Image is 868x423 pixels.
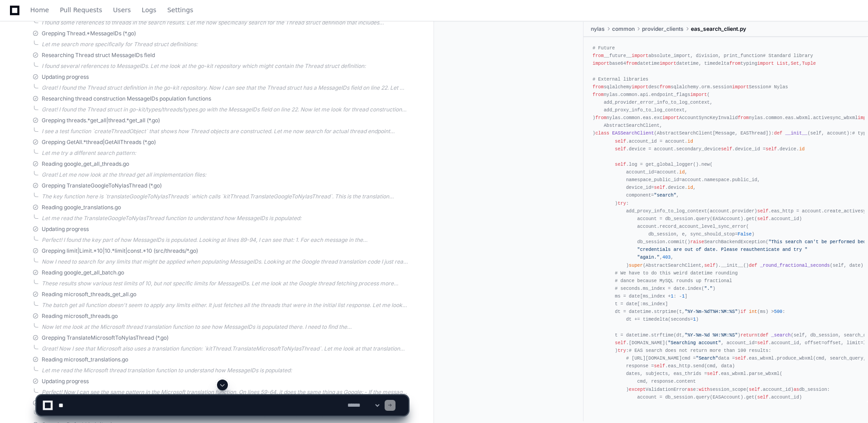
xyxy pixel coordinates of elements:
span: 1 [671,293,674,299]
span: Researching thread construction MessageIDs population functions [42,95,211,102]
span: try [617,348,626,353]
span: import [593,61,609,66]
span: self [654,185,665,190]
span: eas_search_client.py [691,25,746,33]
span: Reading microsoft_threads_get_all.go [42,291,136,298]
div: Great! Now I see that Microsoft also uses a translation function: `kitThread.TranslateMicrosoftTo... [42,345,408,352]
span: common [612,25,635,33]
div: These results show various test limits of 10, but not specific limits for MessageIDs. Let me look... [42,280,408,287]
span: False [738,231,752,237]
span: Home [30,7,49,13]
span: id [687,139,693,144]
span: class [595,130,609,136]
div: Perfect! I found the key part of how MessageIDs is populated. Looking at lines 89-94, I can see t... [42,236,408,244]
span: try [617,201,626,206]
span: from [593,84,604,90]
span: Updating progress [42,73,89,81]
span: from [729,61,741,66]
div: Great! I found the Thread struct in go-kit/types/threads/types.go with the MessageIDs field on li... [42,106,408,113]
span: self [615,162,626,167]
span: _round_fractional_seconds [760,263,830,268]
span: List [777,61,788,66]
span: Updating progress [42,378,89,385]
span: import [690,92,707,97]
span: self [615,139,626,144]
span: self [757,216,768,221]
span: Logs [142,7,156,13]
span: Reading google_translations.go [42,204,121,211]
span: Grepping TranslateGoogleToNylasThread (*.go) [42,182,162,189]
span: from [593,53,604,58]
span: self [766,146,777,152]
span: # Nylas [768,84,788,90]
span: self [615,340,626,346]
span: self [757,208,768,214]
span: if [741,309,746,314]
div: Great! Let me now look at the thread get all implementation files: [42,171,408,178]
span: Tuple [802,61,816,66]
span: id [679,169,685,175]
span: 500 [774,309,782,314]
span: Reading microsoft_threads.go [42,312,118,320]
span: self [757,340,769,346]
span: _search [771,332,791,338]
div: The batch get all function doesn't seem to apply any limits either. It just fetches all the threa... [42,302,408,309]
span: self [704,263,715,268]
div: I see a test function `createThreadObject` that shows how Thread objects are constructed. Let me ... [42,128,408,135]
span: import [732,84,749,90]
span: from [595,115,607,120]
span: def [749,263,757,268]
span: def [760,332,768,338]
div: I found some references to threads in the search results. Let me now specifically search for the ... [42,19,408,26]
span: EASSearchClient [612,130,654,136]
span: "Searching account" [668,340,721,346]
div: Let me read the Microsoft thread translation function to understand how MessageIDs is populated: [42,367,408,374]
div: I found several references to MessageIDs. Let me look at the go-kit repository which might contai... [42,62,408,70]
span: Grepping TranslateMicrosoftToNylasThread (*.go) [42,334,169,341]
span: def [774,130,782,136]
span: "again." [637,255,660,260]
div: Now I need to search for any limits that might be applied when populating MessageIDs. Looking at ... [42,258,408,265]
span: id [799,146,805,152]
span: "%Y-%m-%dT%H:%M:%S" [685,309,738,314]
span: "credentials are out of date. Please reauthenticate and try " [637,247,808,252]
span: "Search" [696,356,718,361]
span: Reading google_get_all_threads.go [42,160,129,168]
span: return [741,332,757,338]
span: # dance because MySQL rounds up fractional [615,278,732,284]
span: nylas [591,25,605,33]
span: # External libraries [593,77,648,82]
span: self [721,146,732,152]
span: "%Y-%m-%d %H:%M:%S" [685,332,738,338]
span: # [URL][DOMAIN_NAME] [626,356,682,361]
div: Let me read the TranslateGoogleToNylasThread function to understand how MessageIDs is populated: [42,215,408,222]
span: 1 [682,293,685,299]
span: 1 [693,317,696,322]
span: Grepping Thread.*MessageIDs (*.go) [42,30,136,37]
div: Let me search more specifically for Thread struct definitions: [42,41,408,48]
span: "." [704,286,712,291]
span: Pull Requests [60,7,102,13]
span: # EAS search does not return more than 100 results: [629,348,771,353]
span: # Future [593,45,615,51]
span: int [749,309,757,314]
span: from [660,84,671,90]
span: # Standard library [763,53,813,58]
span: import [632,84,648,90]
span: raise [690,239,704,245]
span: self, date [833,263,861,268]
span: # We have to do this weird datetime rounding [615,270,738,276]
div: Great! I found the Thread struct definition in the go-kit repository. Now I can see that the Thre... [42,84,408,91]
span: id [687,185,693,190]
span: Grepping limit|Limit.*10|10.*limit|const.*10 (src/threads/*.go) [42,247,198,255]
span: Reading microsoft_translations.go [42,356,128,363]
span: import [757,61,774,66]
span: from [593,92,604,97]
span: Researching Thread struct MessageIDs field [42,52,155,59]
span: # seconds. [615,286,643,291]
span: Grepping GetAll.*thread|GetAllThreads (*.go) [42,139,156,146]
span: 403 [662,255,670,260]
span: import [660,61,676,66]
span: self [615,146,626,152]
span: Updating progress [42,226,89,233]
